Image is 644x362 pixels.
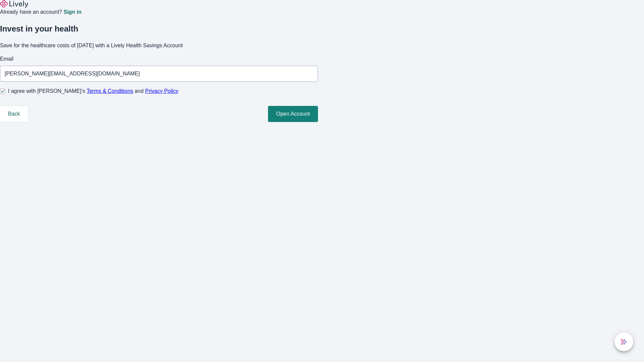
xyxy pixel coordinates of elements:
a: Privacy Policy [145,88,179,94]
svg: Lively AI Assistant [621,339,627,345]
a: Terms & Conditions [87,88,133,94]
button: Open Account [268,106,318,122]
button: chat [614,333,633,351]
a: Sign in [63,9,81,15]
span: I agree with [PERSON_NAME]’s and [8,87,178,95]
